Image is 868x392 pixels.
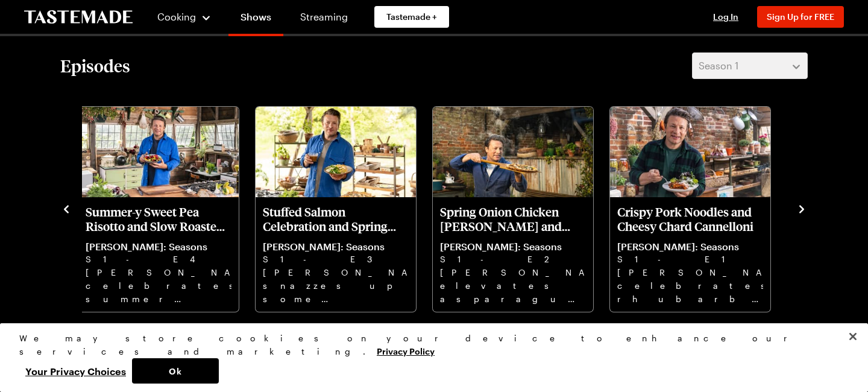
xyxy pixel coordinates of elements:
p: [PERSON_NAME]: Seasons [440,241,586,253]
span: Sign Up for FREE [767,11,834,22]
div: Crispy Pork Noodles and Cheesy Chard Cannelloni [610,107,770,312]
p: [PERSON_NAME]: Seasons [86,241,231,253]
a: Stuffed Salmon Celebration and Spring Rhubarb Tart [263,204,409,305]
p: S1 - E2 [440,253,586,266]
div: 5 / 7 [254,103,432,313]
button: Log In [702,11,750,23]
button: Close [840,323,866,350]
p: S1 - E3 [263,253,409,266]
div: 7 / 7 [609,103,786,313]
span: Log In [713,11,738,22]
a: Shows [228,2,283,36]
div: Spring Onion Chicken Curry and Sausage Broccoli Pizza [433,107,593,312]
a: Tastemade + [374,6,449,28]
a: More information about your privacy, opens in a new tab [377,345,435,356]
span: Season 1 [699,58,738,73]
h2: Episodes [60,55,130,77]
div: 6 / 7 [432,103,609,313]
span: Cooking [157,11,196,22]
a: Summer-y Sweet Pea Risotto and Slow Roasted Pork [86,204,231,305]
a: To Tastemade Home Page [24,10,133,24]
img: Spring Onion Chicken Curry and Sausage Broccoli Pizza [433,107,593,197]
span: Tastemade + [386,11,437,23]
button: Sign Up for FREE [757,6,844,28]
button: navigate to previous item [60,201,72,215]
div: Privacy [19,332,838,384]
p: [PERSON_NAME] elevates asparagus and makes spring onions the star of the show in a spicy [PERSON_... [440,266,586,305]
div: 4 / 7 [77,103,254,313]
div: We may store cookies on your device to enhance our services and marketing. [19,332,838,358]
p: Stuffed Salmon Celebration and Spring Rhubarb Tart [263,204,409,233]
button: Ok [132,358,219,384]
button: Cooking [157,2,212,31]
img: Crispy Pork Noodles and Cheesy Chard Cannelloni [610,107,770,197]
button: Your Privacy Choices [19,358,132,384]
p: S1 - E4 [86,253,231,266]
button: navigate to next item [796,201,808,215]
p: Spring Onion Chicken [PERSON_NAME] and Sausage Broccoli Pizza [440,204,586,233]
img: Stuffed Salmon Celebration and Spring Rhubarb Tart [256,107,416,197]
button: Season 1 [692,52,808,79]
a: Crispy Pork Noodles and Cheesy Chard Cannelloni [617,204,763,305]
p: Crispy Pork Noodles and Cheesy Chard Cannelloni [617,204,763,233]
a: Spring Onion Chicken Curry and Sausage Broccoli Pizza [440,204,586,305]
p: [PERSON_NAME]: Seasons [617,241,763,253]
p: [PERSON_NAME]: Seasons [263,241,409,253]
p: [PERSON_NAME] celebrates summer with [PERSON_NAME] pork & [PERSON_NAME], oozy pea risotto, and ra... [86,266,231,305]
img: Summer-y Sweet Pea Risotto and Slow Roasted Pork [78,107,239,197]
div: Stuffed Salmon Celebration and Spring Rhubarb Tart [256,107,416,312]
p: Summer-y Sweet Pea Risotto and Slow Roasted Pork [86,204,231,233]
div: Summer-y Sweet Pea Risotto and Slow Roasted Pork [78,107,239,312]
p: S1 - E1 [617,253,763,266]
p: [PERSON_NAME] snazzes up some spuds and honours rhubarb in a luscious custard tart. [263,266,409,305]
p: [PERSON_NAME] celebrates rhubarb in a lip-smacking sauce and heroes spinach in a silky risotto. [617,266,763,305]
